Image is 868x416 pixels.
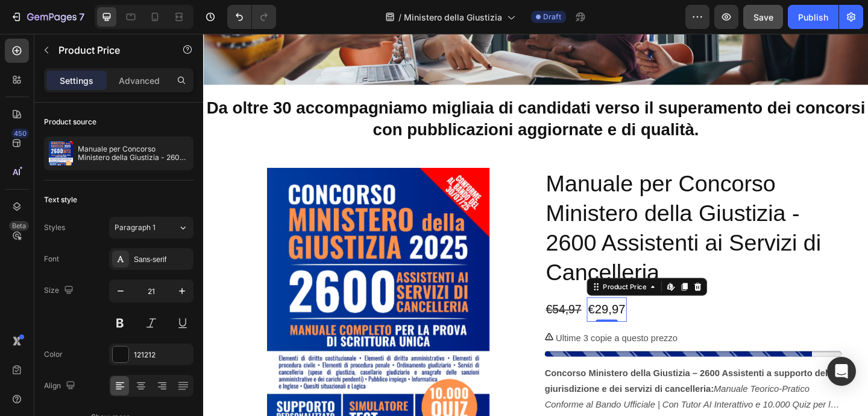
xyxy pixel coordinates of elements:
strong: Concorso Ministero della Giustizia – 2600 Assistenti a supporto della giurisdizione e dei servizi... [371,364,687,392]
button: Save [743,5,783,29]
span: Save [753,12,773,22]
div: €29,97 [417,287,460,313]
strong: Da oltre 30 accompagniamo migliaia di candidati verso il superamento dei concorsi con pubblicazio... [4,71,720,114]
p: Advanced [119,74,160,87]
p: Settings [60,74,93,87]
div: Align [44,378,78,394]
div: Text style [44,194,77,205]
p: 7 [79,10,84,24]
h2: Manuale per Concorso Ministero della Giustizia - 2600 Assistenti ai Servizi di Cancelleria [371,146,694,277]
div: Sans-serif [134,254,190,265]
button: 7 [5,5,90,29]
div: Size [44,283,76,299]
span: Ministero della Giustizia [404,11,502,24]
div: Publish [798,11,828,24]
div: Product Price [432,270,484,281]
span: Draft [543,11,561,22]
button: Paragraph 1 [109,217,193,238]
div: Product source [44,117,96,127]
span: Paragraph 1 [115,222,156,233]
iframe: Design area [203,34,868,416]
p: Manuale per Concorso Ministero della Giustizia - 2600 Assistenti ai Servizi di Cancelleria [78,145,189,162]
div: Beta [9,221,29,231]
div: Styles [44,222,65,233]
p: Ultime 3 copie a questo prezzo [383,323,516,341]
div: Color [44,349,63,360]
div: Undo/Redo [227,5,276,29]
button: Publish [788,5,838,29]
div: Font [44,254,59,264]
div: 450 [11,129,29,138]
div: Open Intercom Messenger [827,357,856,386]
div: €54,97 [371,287,412,313]
span: / [398,11,401,24]
img: product feature img [49,141,73,165]
p: Product Price [58,43,161,57]
div: 121212 [134,350,190,360]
